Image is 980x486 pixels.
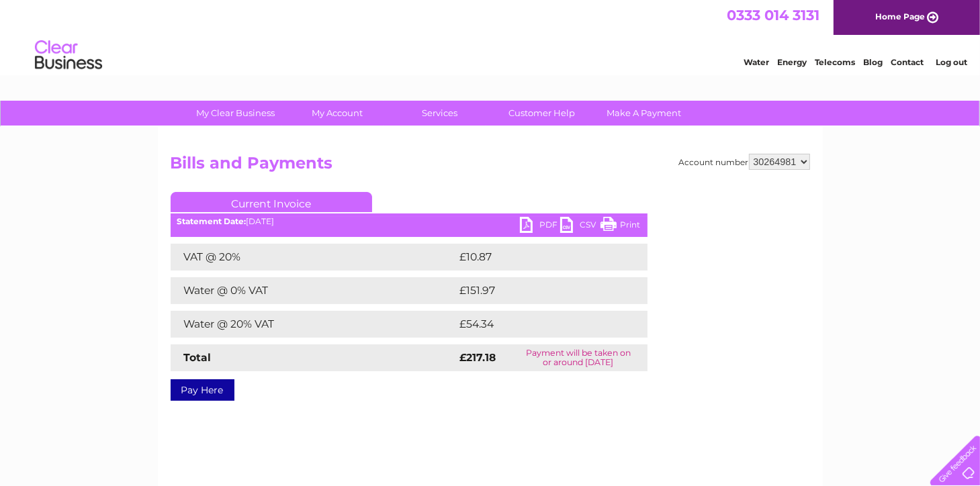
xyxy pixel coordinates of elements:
[457,311,621,338] td: £54.34
[171,217,648,226] div: [DATE]
[34,35,103,76] img: logo.png
[171,192,372,212] a: Current Invoice
[184,351,212,364] strong: Total
[171,379,234,401] a: Pay Here
[936,57,967,67] a: Log out
[171,244,457,271] td: VAT @ 20%
[777,57,807,67] a: Energy
[460,351,496,364] strong: £217.18
[891,57,924,67] a: Contact
[171,277,457,304] td: Water @ 0% VAT
[679,154,810,170] div: Account number
[384,101,495,126] a: Services
[600,217,641,236] a: Print
[177,216,247,226] b: Statement Date:
[171,311,457,338] td: Water @ 20% VAT
[171,154,810,179] h2: Bills and Payments
[282,101,393,126] a: My Account
[173,7,808,65] div: Clear Business is a trading name of Verastar Limited (registered in [GEOGRAPHIC_DATA] No. 3667643...
[486,101,597,126] a: Customer Help
[588,101,699,126] a: Make A Payment
[180,101,291,126] a: My Clear Business
[520,217,560,236] a: PDF
[510,344,648,371] td: Payment will be taken on or around [DATE]
[727,7,819,23] a: 0333 014 3131
[863,57,883,67] a: Blog
[457,277,621,304] td: £151.97
[744,57,769,67] a: Water
[560,217,600,236] a: CSV
[815,57,855,67] a: Telecoms
[457,244,619,271] td: £10.87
